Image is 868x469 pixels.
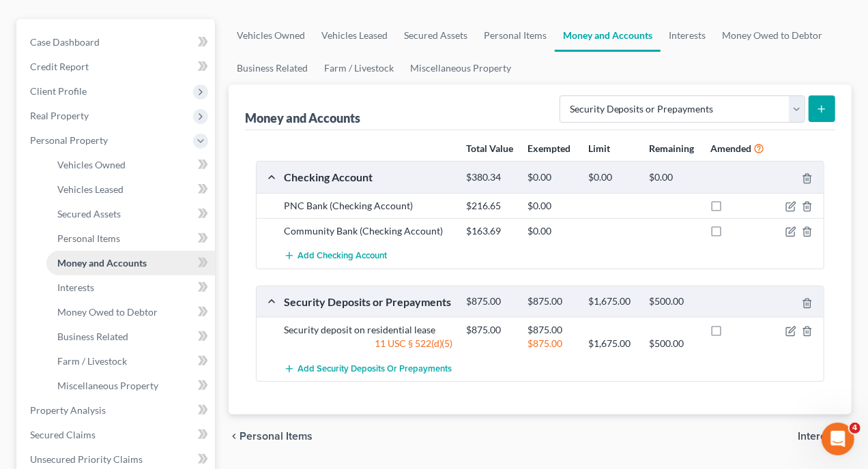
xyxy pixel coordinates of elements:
[46,324,215,349] a: Business Related
[650,142,695,154] strong: Remaining
[245,110,360,126] div: Money and Accounts
[298,251,387,262] span: Add Checking Account
[277,337,460,350] div: 11 USC § 522(d)(5)
[57,183,124,195] span: Vehicles Leased
[30,36,100,48] span: Case Dashboard
[521,199,581,213] div: $0.00
[46,275,215,300] a: Interests
[240,431,313,442] span: Personal Items
[46,251,215,275] a: Money and Accounts
[798,431,841,442] span: Interests
[19,55,215,79] a: Credit Report
[521,337,581,350] div: $875.00
[19,30,215,55] a: Case Dashboard
[30,134,108,146] span: Personal Property
[527,142,570,154] strong: Exempted
[277,294,460,309] div: Security Deposits or Prepayments
[476,19,555,52] a: Personal Items
[642,337,703,350] div: $500.00
[57,282,94,293] span: Interests
[30,85,87,97] span: Client Profile
[460,171,521,184] div: $380.34
[642,295,703,308] div: $500.00
[460,323,521,337] div: $875.00
[555,19,661,52] a: Money and Accounts
[714,19,830,52] a: Money Owed to Debtor
[30,61,89,72] span: Credit Report
[46,349,215,374] a: Farm / Livestock
[57,208,121,220] span: Secured Assets
[57,232,120,244] span: Personal Items
[229,431,313,442] button: chevron_left Personal Items
[284,356,452,381] button: Add Security Deposits or Prepayments
[30,453,143,465] span: Unsecured Priority Claims
[710,142,751,154] strong: Amended
[284,243,387,269] button: Add Checking Account
[581,295,642,308] div: $1,675.00
[57,380,158,391] span: Miscellaneous Property
[19,398,215,423] a: Property Analysis
[460,224,521,238] div: $163.69
[298,363,452,374] span: Add Security Deposits or Prepayments
[46,202,215,226] a: Secured Assets
[30,429,96,440] span: Secured Claims
[396,19,476,52] a: Secured Assets
[19,423,215,447] a: Secured Claims
[521,295,581,308] div: $875.00
[316,52,402,85] a: Farm / Livestock
[30,110,89,121] span: Real Property
[46,153,215,177] a: Vehicles Owned
[46,300,215,324] a: Money Owed to Debtor
[642,171,703,184] div: $0.00
[277,224,460,238] div: Community Bank (Checking Account)
[466,142,513,154] strong: Total Value
[46,226,215,251] a: Personal Items
[313,19,396,52] a: Vehicles Leased
[229,52,316,85] a: Business Related
[402,52,519,85] a: Miscellaneous Property
[57,257,147,269] span: Money and Accounts
[57,306,158,318] span: Money Owed to Debtor
[277,323,460,337] div: Security deposit on residential lease
[57,355,127,367] span: Farm / Livestock
[277,199,460,213] div: PNC Bank (Checking Account)
[581,171,642,184] div: $0.00
[798,431,852,442] button: Interests chevron_right
[521,323,581,337] div: $875.00
[588,142,610,154] strong: Limit
[460,295,521,308] div: $875.00
[277,170,460,184] div: Checking Account
[57,331,128,342] span: Business Related
[46,177,215,202] a: Vehicles Leased
[57,159,126,170] span: Vehicles Owned
[581,337,642,350] div: $1,675.00
[229,19,313,52] a: Vehicles Owned
[521,171,581,184] div: $0.00
[521,224,581,238] div: $0.00
[850,423,860,434] span: 4
[46,374,215,398] a: Miscellaneous Property
[229,431,240,442] i: chevron_left
[661,19,714,52] a: Interests
[822,423,854,455] iframe: Intercom live chat
[460,199,521,213] div: $216.65
[30,404,106,416] span: Property Analysis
